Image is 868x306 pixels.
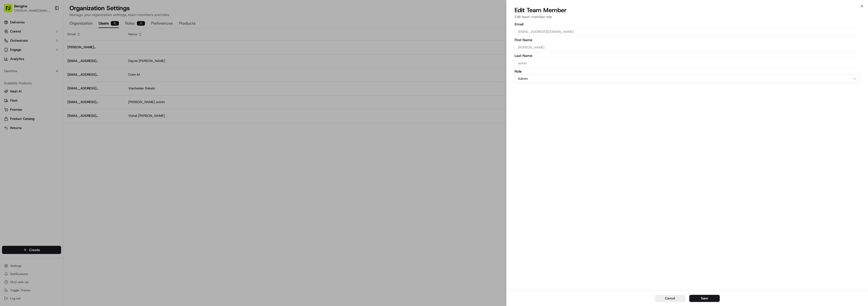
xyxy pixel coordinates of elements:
[17,54,64,58] div: We're available if you need us!
[655,295,685,302] button: Cancel
[689,295,720,302] button: Save
[86,50,92,56] button: Start new chat
[43,74,47,78] div: 💻
[515,54,860,57] label: Last Name
[515,58,860,68] input: Last Name
[13,33,91,38] input: Got a question? Start typing here...
[515,43,860,52] input: First Name
[515,27,860,36] input: Email
[48,74,81,79] span: API Documentation
[5,74,9,78] div: 📗
[5,49,14,58] img: 1736555255976-a54dd68f-1ca7-489b-9aae-adbdc363a1c4
[515,22,860,26] label: Email
[5,5,15,15] img: Nash
[5,20,92,28] p: Welcome 👋
[515,14,860,19] p: Edit team member role
[515,38,860,42] label: First Name
[3,72,41,81] a: 📗Knowledge Base
[515,6,860,14] h2: Edit Team Member
[17,49,83,54] div: Start new chat
[41,72,83,81] a: 💻API Documentation
[36,86,61,90] a: Powered byPylon
[515,70,860,73] label: Role
[10,74,39,79] span: Knowledge Base
[50,86,61,90] span: Pylon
